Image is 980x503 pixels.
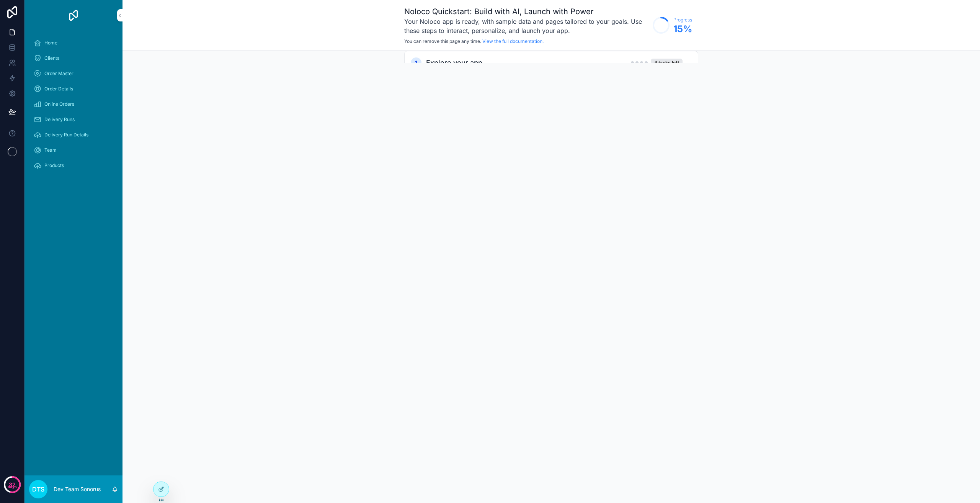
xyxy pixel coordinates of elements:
[29,159,118,172] a: Products
[29,82,118,96] a: Order Details
[44,40,57,46] span: Home
[29,67,118,80] a: Order Master
[44,132,88,138] span: Delivery Run Details
[54,485,101,493] p: Dev Team Sonorus
[67,9,80,21] img: App logo
[44,147,57,153] span: Team
[29,97,118,111] a: Online Orders
[44,162,64,169] span: Products
[404,38,481,44] span: You can remove this page any time.
[29,113,118,126] a: Delivery Runs
[29,51,118,65] a: Clients
[404,6,649,17] h1: Noloco Quickstart: Build with AI, Launch with Power
[44,55,59,61] span: Clients
[29,128,118,142] a: Delivery Run Details
[44,70,73,77] span: Order Master
[29,143,118,157] a: Team
[32,485,44,494] span: DTS
[9,481,16,488] p: 32
[44,86,73,92] span: Order Details
[8,484,17,490] p: days
[44,101,74,107] span: Online Orders
[673,23,692,35] span: 15 %
[673,17,692,23] span: Progress
[29,36,118,50] a: Home
[24,31,122,182] div: scrollable content
[404,17,649,35] h3: Your Noloco app is ready, with sample data and pages tailored to your goals. Use these steps to i...
[44,116,75,123] span: Delivery Runs
[482,38,544,44] a: View the full documentation.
